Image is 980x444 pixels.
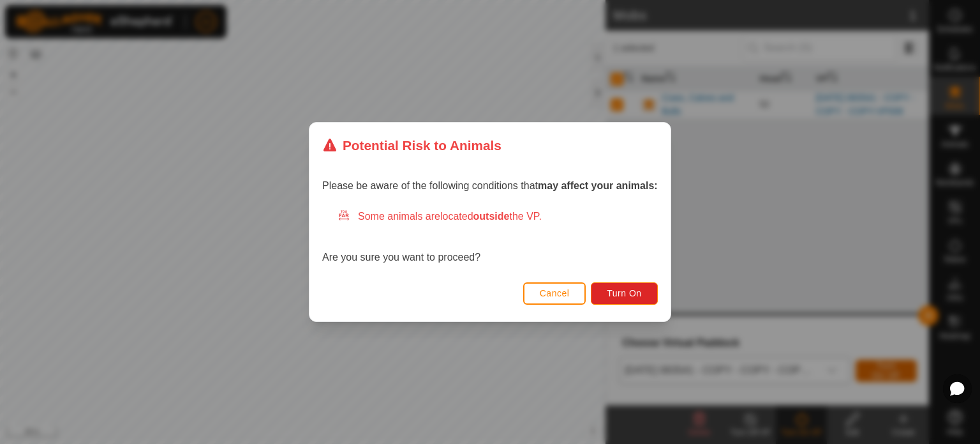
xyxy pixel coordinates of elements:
[591,282,658,305] button: Turn On
[322,180,658,191] span: Please be aware of the following conditions that
[523,282,586,305] button: Cancel
[607,288,642,298] span: Turn On
[540,288,570,298] span: Cancel
[538,180,658,191] strong: may affect your animals:
[473,211,510,222] strong: outside
[322,209,658,265] div: Are you sure you want to proceed?
[440,211,542,222] span: located the VP.
[322,135,501,155] div: Potential Risk to Animals
[338,209,658,224] div: Some animals are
